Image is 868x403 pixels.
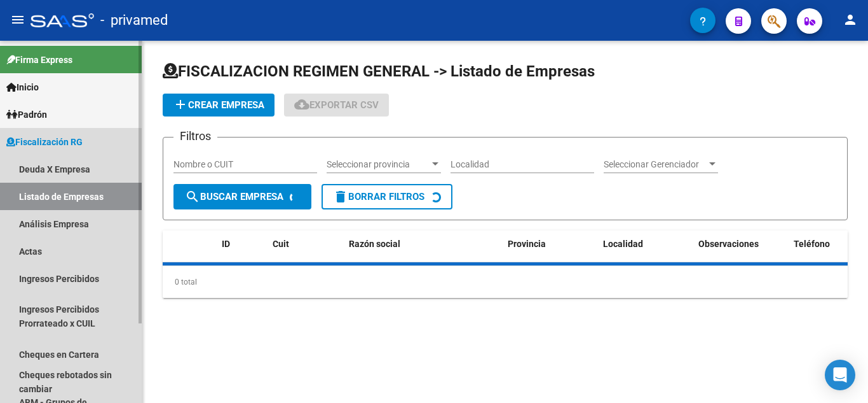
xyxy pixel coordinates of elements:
[322,184,452,209] button: Borrar Filtros
[843,12,858,27] mat-icon: person
[100,6,168,34] span: - privamed
[598,230,693,258] datatable-header-cell: Localidad
[294,99,379,111] span: Exportar CSV
[268,230,344,258] datatable-header-cell: Cuit
[508,239,546,249] span: Provincia
[173,184,311,209] button: Buscar Empresa
[217,230,268,258] datatable-header-cell: ID
[185,189,200,204] mat-icon: search
[284,94,389,117] button: Exportar CSV
[344,230,503,258] datatable-header-cell: Razón social
[10,12,25,27] mat-icon: menu
[825,360,855,390] div: Open Intercom Messenger
[604,159,707,170] span: Seleccionar Gerenciador
[6,80,39,94] span: Inicio
[163,94,275,117] button: Crear Empresa
[6,135,83,149] span: Fiscalización RG
[693,230,789,258] datatable-header-cell: Observaciones
[327,159,430,170] span: Seleccionar provincia
[6,108,47,122] span: Padrón
[222,239,230,249] span: ID
[794,239,830,249] span: Teléfono
[185,191,283,202] span: Buscar Empresa
[503,230,598,258] datatable-header-cell: Provincia
[6,53,72,67] span: Firma Express
[333,191,424,202] span: Borrar Filtros
[173,127,217,145] h3: Filtros
[273,239,289,249] span: Cuit
[163,266,848,298] div: 0 total
[294,97,309,112] mat-icon: cloud_download
[698,239,759,249] span: Observaciones
[603,239,643,249] span: Localidad
[163,62,595,80] span: FISCALIZACION REGIMEN GENERAL -> Listado de Empresas
[333,189,348,204] mat-icon: delete
[173,97,188,112] mat-icon: add
[173,99,264,111] span: Crear Empresa
[349,239,400,249] span: Razón social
